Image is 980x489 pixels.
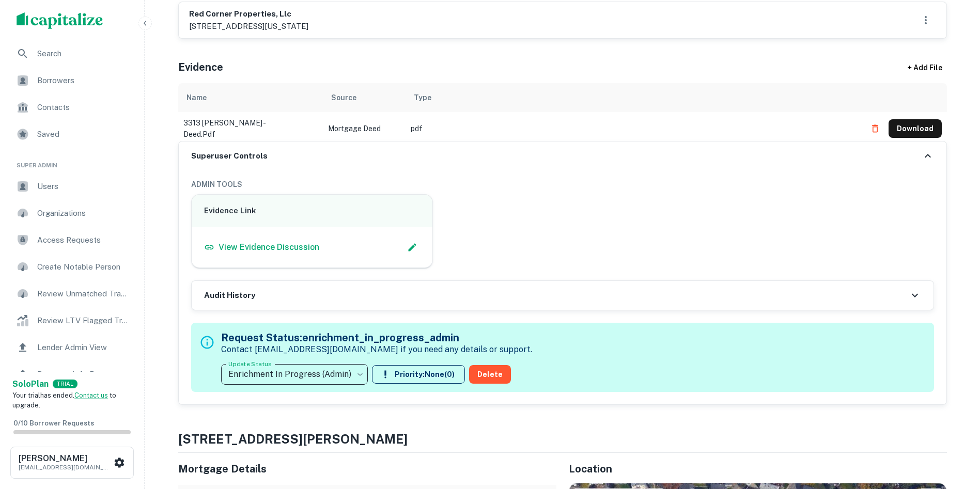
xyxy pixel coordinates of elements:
[8,201,136,226] a: Organizations
[204,290,255,302] h6: Audit History
[8,335,136,360] a: Lender Admin View
[204,241,319,254] a: View Evidence Discussion
[189,8,308,20] h6: red corner properties, llc
[178,59,223,75] h5: Evidence
[178,112,323,145] td: 3313 [PERSON_NAME] - deed.pdf
[191,150,268,162] h6: Superuser Controls
[178,430,947,448] h4: [STREET_ADDRESS][PERSON_NAME]
[37,288,130,300] span: Review Unmatched Transactions
[12,378,49,390] a: SoloPlan
[414,91,431,104] div: Type
[10,447,134,479] button: [PERSON_NAME][EMAIL_ADDRESS][DOMAIN_NAME]
[19,463,112,472] p: [EMAIL_ADDRESS][DOMAIN_NAME]
[569,461,947,477] h5: Location
[228,359,271,368] label: Update Status
[405,240,420,255] button: Edit Slack Link
[323,83,406,112] th: Source
[191,179,934,190] h6: ADMIN TOOLS
[889,119,942,138] button: Download
[186,91,207,104] div: Name
[19,454,112,463] h6: [PERSON_NAME]
[8,228,136,253] a: Access Requests
[37,180,130,193] span: Users
[12,379,49,389] strong: Solo Plan
[178,83,323,112] th: Name
[8,174,136,199] a: Users
[8,122,136,147] a: Saved
[204,205,421,217] h6: Evidence Link
[37,314,130,327] span: Review LTV Flagged Transactions
[189,20,308,33] p: [STREET_ADDRESS][US_STATE]
[406,112,861,145] td: pdf
[8,308,136,333] a: Review LTV Flagged Transactions
[221,330,532,345] h5: Request Status: enrichment_in_progress_admin
[8,362,136,387] a: Borrower Info Requests
[37,234,130,246] span: Access Requests
[8,41,136,66] a: Search
[37,368,130,381] span: Borrower Info Requests
[37,48,130,60] span: Search
[12,391,116,409] span: Your trial has ended. to upgrade.
[178,461,556,477] h5: Mortgage Details
[866,120,884,137] button: Delete file
[323,112,406,145] td: Mortgage Deed
[74,391,108,399] a: Contact us
[8,255,136,279] a: Create Notable Person
[219,241,319,254] p: View Evidence Discussion
[53,380,77,388] div: TRIAL
[17,12,103,29] img: capitalize-logo.png
[331,91,356,104] div: Source
[37,261,130,273] span: Create Notable Person
[8,68,136,93] a: Borrowers
[221,360,368,389] div: Enrichment In Progress (Admin)
[178,83,947,141] div: scrollable content
[37,128,130,140] span: Saved
[928,406,980,456] iframe: Chat Widget
[8,281,136,306] a: Review Unmatched Transactions
[8,95,136,120] a: Contacts
[469,365,511,384] button: Delete
[406,83,861,112] th: Type
[37,74,130,87] span: Borrowers
[889,58,961,77] div: + Add File
[37,207,130,219] span: Organizations
[37,101,130,114] span: Contacts
[37,341,130,354] span: Lender Admin View
[8,149,136,174] li: Super Admin
[13,419,94,427] span: 0 / 10 Borrower Requests
[221,343,532,356] p: Contact [EMAIL_ADDRESS][DOMAIN_NAME] if you need any details or support.
[372,365,465,384] button: Priority:None(0)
